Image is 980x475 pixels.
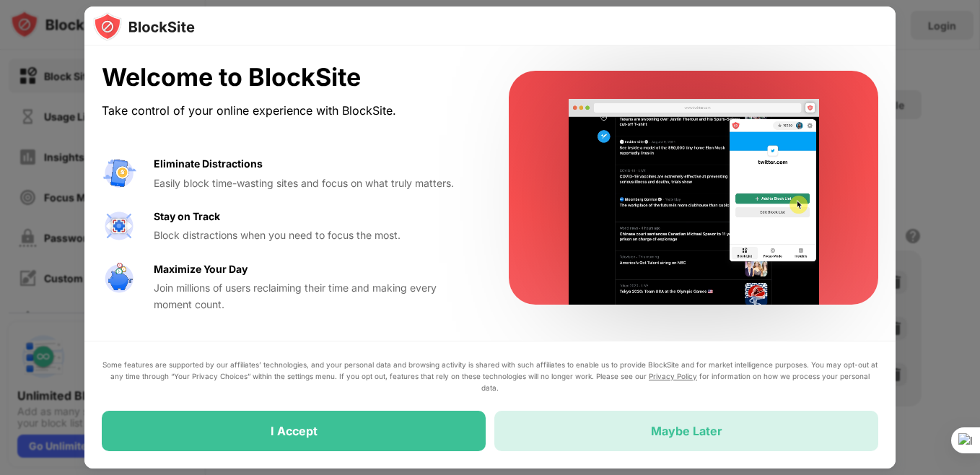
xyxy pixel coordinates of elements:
img: value-safe-time.svg [102,261,136,296]
div: Eliminate Distractions [154,156,263,172]
a: Privacy Policy [649,372,697,380]
img: value-avoid-distractions.svg [102,156,136,191]
div: Join millions of users reclaiming their time and making every moment count. [154,280,474,313]
img: logo-blocksite.svg [93,12,195,41]
div: Maximize Your Day [154,261,248,277]
div: Welcome to BlockSite [102,63,474,92]
img: value-focus.svg [102,209,136,243]
div: Block distractions when you need to focus the most. [154,227,474,243]
div: Stay on Track [154,209,220,225]
div: Some features are supported by our affiliates’ technologies, and your personal data and browsing ... [102,359,878,393]
div: Maybe Later [651,424,722,438]
div: Take control of your online experience with BlockSite. [102,100,474,121]
div: I Accept [271,424,318,438]
div: Easily block time-wasting sites and focus on what truly matters. [154,175,474,191]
